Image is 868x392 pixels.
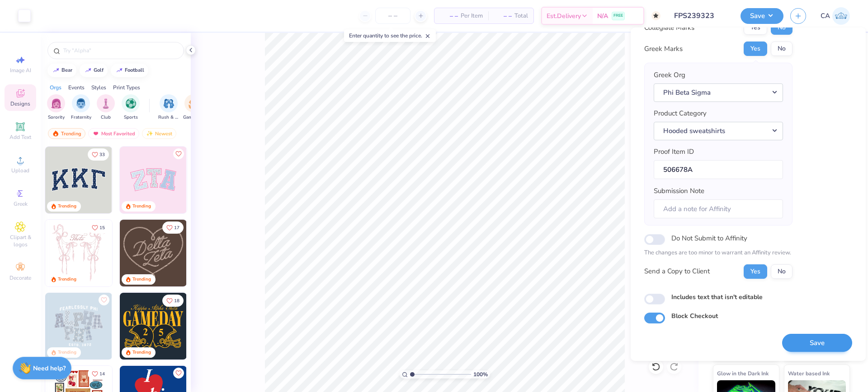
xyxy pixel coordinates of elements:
[71,114,91,121] span: Fraternity
[744,42,767,56] button: Yes
[174,226,179,230] span: 17
[744,264,767,279] button: Yes
[76,98,86,109] img: Fraternity Image
[654,186,704,196] label: Submission Note
[47,64,76,77] button: bear
[186,220,253,286] img: ead2b24a-117b-4488-9b34-c08fd5176a7b
[162,295,184,307] button: Like
[14,200,28,208] span: Greek
[45,220,112,286] img: 83dda5b0-2158-48ca-832c-f6b4ef4c4536
[644,23,694,33] div: Collegiate Marks
[88,128,139,139] div: Most Favorited
[146,130,153,137] img: Newest.gif
[58,349,76,356] div: Trending
[132,276,151,283] div: Trending
[92,130,99,137] img: most_fav.gif
[744,20,767,35] button: Yes
[514,11,528,21] span: Total
[9,134,31,141] span: Add Text
[173,368,184,378] button: Like
[11,167,29,174] span: Upload
[741,8,783,24] button: Save
[122,94,140,121] button: filter button
[52,68,60,73] img: trend_line.gif
[654,122,783,140] button: Hooded sweatshirts
[10,100,30,107] span: Designs
[80,64,108,77] button: golf
[99,372,105,376] span: 14
[71,94,91,121] div: filter for Fraternity
[99,226,105,230] span: 15
[101,98,111,109] img: Club Image
[654,83,783,102] button: Phi Beta Sigma
[821,11,830,21] span: CA
[112,293,179,360] img: a3f22b06-4ee5-423c-930f-667ff9442f68
[113,83,140,92] div: Print Types
[125,68,144,73] div: football
[88,368,109,380] button: Like
[101,114,111,121] span: Club
[174,299,179,303] span: 18
[158,94,179,121] button: filter button
[344,29,436,42] div: Enter quantity to see the price.
[47,94,65,121] button: filter button
[45,293,112,360] img: 5a4b4175-9e88-49c8-8a23-26d96782ddc6
[654,70,685,80] label: Greek Org
[473,370,488,378] span: 100 %
[771,20,793,35] button: No
[120,147,187,213] img: 9980f5e8-e6a1-4b4a-8839-2b0e9349023c
[88,148,109,161] button: Like
[613,13,623,19] span: FREE
[671,292,763,302] label: Includes text that isn't editable
[97,94,115,121] button: filter button
[158,94,179,121] div: filter for Rush & Bid
[644,266,710,277] div: Send a Copy to Client
[99,152,105,157] span: 33
[62,46,178,55] input: Try "Alpha"
[644,44,683,54] div: Greek Marks
[183,114,204,121] span: Game Day
[91,83,106,92] div: Styles
[717,369,769,378] span: Glow in the Dark Ink
[116,68,123,73] img: trend_line.gif
[158,114,179,121] span: Rush & Bid
[654,108,707,119] label: Product Category
[85,68,92,73] img: trend_line.gif
[164,98,174,109] img: Rush & Bid Image
[142,128,176,139] div: Newest
[71,94,91,121] button: filter button
[68,83,85,92] div: Events
[788,369,830,378] span: Water based Ink
[48,114,65,121] span: Sorority
[111,64,148,77] button: football
[671,311,718,321] label: Block Checkout
[597,11,608,21] span: N/A
[186,147,253,213] img: 5ee11766-d822-42f5-ad4e-763472bf8dcf
[10,67,31,74] span: Image AI
[186,293,253,360] img: 2b704b5a-84f6-4980-8295-53d958423ff9
[120,220,187,286] img: 12710c6a-dcc0-49ce-8688-7fe8d5f96fe2
[771,264,793,279] button: No
[654,199,783,219] input: Add a note for Affinity
[782,334,852,352] button: Save
[771,42,793,56] button: No
[33,364,66,373] strong: Need help?
[671,232,747,244] label: Do Not Submit to Affinity
[5,234,36,248] span: Clipart & logos
[173,148,184,159] button: Like
[124,114,138,121] span: Sports
[644,249,793,258] p: The changes are too minor to warrant an Affinity review.
[48,128,85,139] div: Trending
[112,147,179,213] img: edfb13fc-0e43-44eb-bea2-bf7fc0dd67f9
[47,94,65,121] div: filter for Sorority
[99,295,109,305] button: Like
[112,220,179,286] img: d12a98c7-f0f7-4345-bf3a-b9f1b718b86e
[189,98,199,109] img: Game Day Image
[51,98,61,109] img: Sorority Image
[126,98,136,109] img: Sports Image
[183,94,204,121] div: filter for Game Day
[97,94,115,121] div: filter for Club
[45,147,112,213] img: 3b9aba4f-e317-4aa7-a679-c95a879539bd
[461,11,483,21] span: Per Item
[183,94,204,121] button: filter button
